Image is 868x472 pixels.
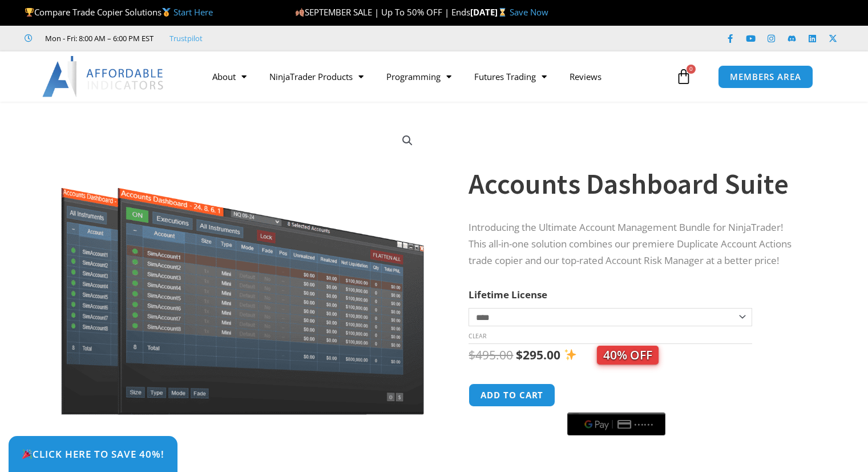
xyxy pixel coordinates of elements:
a: Save Now [510,6,548,18]
span: 40% OFF [597,346,659,365]
img: LogoAI | Affordable Indicators – NinjaTrader [42,56,165,97]
a: About [201,63,258,90]
a: NinjaTrader Products [258,63,375,90]
span: 0 [687,65,696,74]
a: Reviews [558,63,613,90]
span: Compare Trade Copier Solutions [25,6,213,18]
img: Screenshot 2024-08-26 155710eeeee [59,122,426,415]
button: Add to cart [469,383,555,407]
strong: [DATE] [470,6,510,18]
img: 🥇 [162,8,171,17]
text: •••••• [635,421,655,429]
iframe: Secure express checkout frame [565,382,668,409]
span: $ [516,347,523,363]
a: 🎉Click Here to save 40%! [9,436,177,472]
a: Clear options [469,332,486,340]
span: Mon - Fri: 8:00 AM – 6:00 PM EST [42,31,154,45]
span: SEPTEMBER SALE | Up To 50% OFF | Ends [295,6,470,18]
label: Lifetime License [469,288,547,301]
a: 0 [659,60,709,93]
a: View full-screen image gallery [397,130,418,151]
bdi: 495.00 [469,347,513,363]
a: MEMBERS AREA [718,65,813,89]
img: ⌛ [498,8,507,17]
a: Programming [375,63,463,90]
a: Start Here [173,6,213,18]
button: Buy with GPay [567,413,665,435]
a: Trustpilot [169,31,203,45]
span: $ [469,347,475,363]
a: Futures Trading [463,63,558,90]
nav: Menu [201,63,673,90]
p: Introducing the Ultimate Account Management Bundle for NinjaTrader! This all-in-one solution comb... [469,219,802,269]
bdi: 295.00 [516,347,560,363]
span: Click Here to save 40%! [22,449,164,459]
h1: Accounts Dashboard Suite [469,164,802,204]
span: MEMBERS AREA [730,73,801,81]
img: 🏆 [25,8,34,17]
img: 🍂 [296,8,304,17]
img: ✨ [564,349,576,361]
img: 🎉 [22,449,32,459]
